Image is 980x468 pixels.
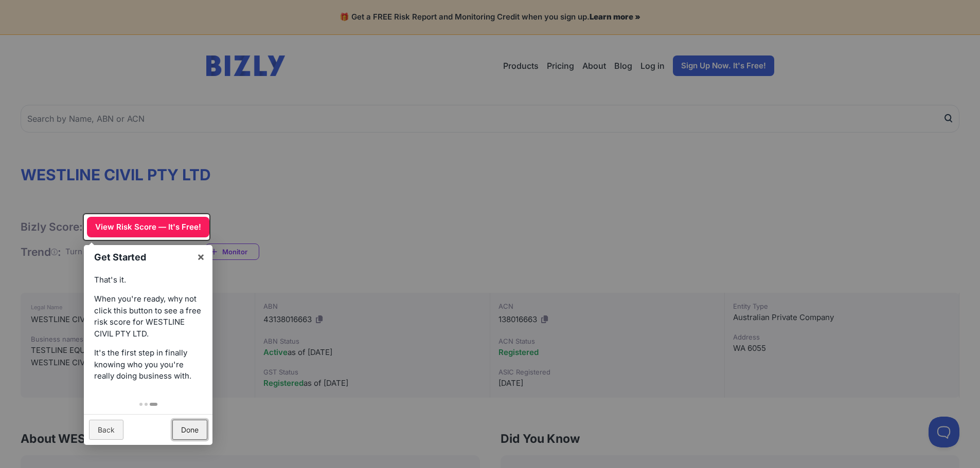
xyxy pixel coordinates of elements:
[94,250,191,264] h1: Get Started
[89,420,123,440] a: Back
[94,293,202,340] p: When you're ready, why not click this button to see a free risk score for WESTLINE CIVIL PTY LTD.
[189,245,212,268] a: ×
[94,347,202,382] p: It's the first step in finally knowing who you you're really doing business with.
[172,420,207,440] a: Done
[94,274,202,286] p: That's it.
